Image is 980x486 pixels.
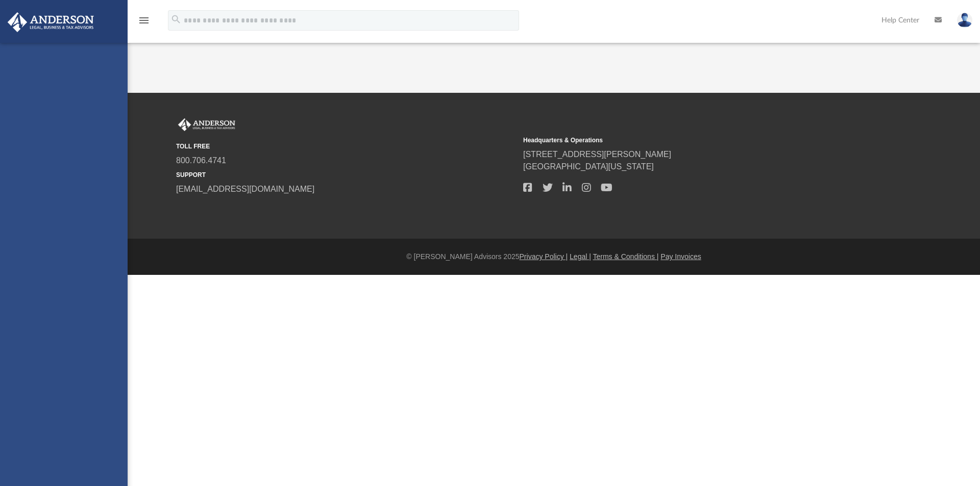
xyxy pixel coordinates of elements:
a: menu [138,19,150,27]
div: © [PERSON_NAME] Advisors 2025 [128,251,980,262]
img: Anderson Advisors Platinum Portal [176,118,237,132]
a: [STREET_ADDRESS][PERSON_NAME] [523,150,671,159]
a: [EMAIL_ADDRESS][DOMAIN_NAME] [176,185,314,193]
small: Headquarters & Operations [523,136,863,145]
a: 800.706.4741 [176,156,226,165]
small: TOLL FREE [176,142,516,151]
a: Legal | [570,252,591,261]
a: Privacy Policy | [520,252,568,261]
img: Anderson Advisors Platinum Portal [5,12,97,32]
img: User Pic [957,13,972,28]
i: search [170,14,182,25]
a: [GEOGRAPHIC_DATA][US_STATE] [523,162,654,171]
i: menu [138,14,150,27]
a: Terms & Conditions | [593,252,659,261]
small: SUPPORT [176,170,516,180]
a: Pay Invoices [660,252,701,261]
